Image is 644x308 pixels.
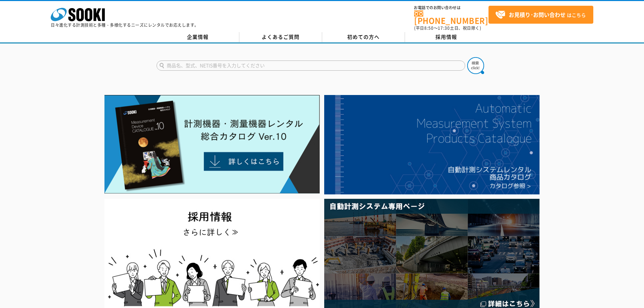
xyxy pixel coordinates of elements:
[239,32,322,42] a: よくあるご質問
[104,95,320,194] img: Catalog Ver10
[488,6,593,24] a: お見積り･お問い合わせはこちら
[322,32,405,42] a: 初めての方へ
[414,6,488,10] span: お電話でのお問い合わせは
[414,10,488,24] a: [PHONE_NUMBER]
[157,61,465,71] input: 商品名、型式、NETIS番号を入力してください
[424,25,434,31] span: 8:50
[438,25,450,31] span: 17:30
[157,32,239,42] a: 企業情報
[509,10,566,19] strong: お見積り･お問い合わせ
[51,23,199,27] p: 日々進化する計測技術と多種・多様化するニーズにレンタルでお応えします。
[405,32,488,42] a: 採用情報
[495,10,586,20] span: はこちら
[347,33,380,41] span: 初めての方へ
[414,25,481,31] span: (平日 ～ 土日、祝日除く)
[467,57,484,74] img: btn_search.png
[324,95,540,194] img: 自動計測システムカタログ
